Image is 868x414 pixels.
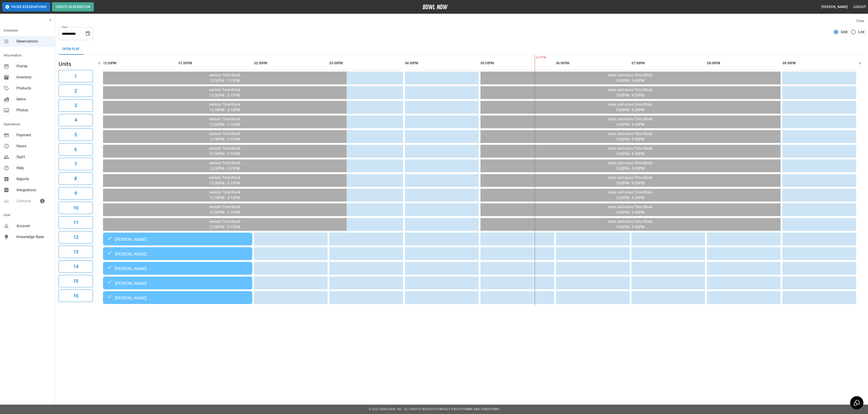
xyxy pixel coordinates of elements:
[16,165,51,171] span: Help
[107,280,249,286] div: [PERSON_NAME]
[438,408,462,411] a: Privacy Policy
[59,172,93,185] button: 8
[852,3,868,11] button: Logout
[16,64,51,69] span: Profile
[73,219,78,226] h6: 11
[59,60,93,68] h5: Units
[2,2,50,11] button: Pause Reservations
[405,57,479,70] th: 04:00PM
[16,154,51,160] span: Staff
[59,85,93,97] button: 2
[52,2,94,11] button: Create Reservation
[16,143,51,149] span: Hours
[707,57,781,70] th: 08:00PM
[16,132,51,138] span: Payment
[59,99,93,112] button: 3
[59,260,93,273] button: 14
[74,102,77,109] h6: 3
[59,290,93,302] button: 16
[856,19,864,23] label: View
[254,57,328,70] th: 02:00PM
[535,55,536,60] span: 6:31PM
[59,143,93,156] button: 6
[463,408,499,411] a: Terms and Conditions
[782,57,856,70] th: 09:00PM
[107,295,249,300] div: [PERSON_NAME]
[556,57,630,70] th: 06:00PM
[480,57,554,70] th: 05:00PM
[59,246,93,258] button: 13
[59,202,93,214] button: 10
[59,44,864,55] div: inventory tabs
[107,236,249,242] div: [PERSON_NAME]
[16,223,51,229] span: Account
[59,187,93,199] button: 9
[16,176,51,182] span: Reports
[74,146,77,153] h6: 6
[841,29,848,35] span: Grid
[59,114,93,126] button: 4
[101,55,858,306] table: sticky table
[59,231,93,243] button: 12
[73,248,78,255] h6: 13
[74,87,77,94] h6: 2
[59,129,93,141] button: 5
[59,216,93,229] button: 11
[73,204,78,212] h6: 10
[107,266,249,271] div: [PERSON_NAME]
[423,5,448,9] img: logo
[59,158,93,170] button: 7
[632,57,705,70] th: 07:00PM
[16,86,51,91] span: Products
[74,175,77,182] h6: 8
[59,44,83,55] button: Open Play
[73,234,78,241] h6: 12
[329,57,403,70] th: 03:00PM
[74,131,77,138] h6: 5
[73,292,78,299] h6: 16
[16,234,51,240] span: Knowledge Base
[858,29,864,35] span: List
[16,75,51,80] span: Inventory
[74,73,77,80] h6: 1
[74,190,77,197] h6: 9
[16,187,51,193] span: Integrations
[74,116,77,124] h6: 4
[16,108,51,113] span: Photos
[59,70,93,82] button: 1
[73,263,78,270] h6: 14
[819,3,849,11] button: [PERSON_NAME]
[73,277,78,285] h6: 15
[83,29,92,38] button: Choose date, selected date is Sep 23, 2025
[16,97,51,102] span: Items
[59,275,93,287] button: 15
[179,57,252,70] th: 01:00PM
[74,160,77,168] h6: 7
[107,251,249,256] div: [PERSON_NAME]
[16,39,51,44] span: Reservations
[369,408,438,411] span: © 2022 BowlNow, Inc. All Rights Reserved.
[103,57,177,70] th: 12:00PM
